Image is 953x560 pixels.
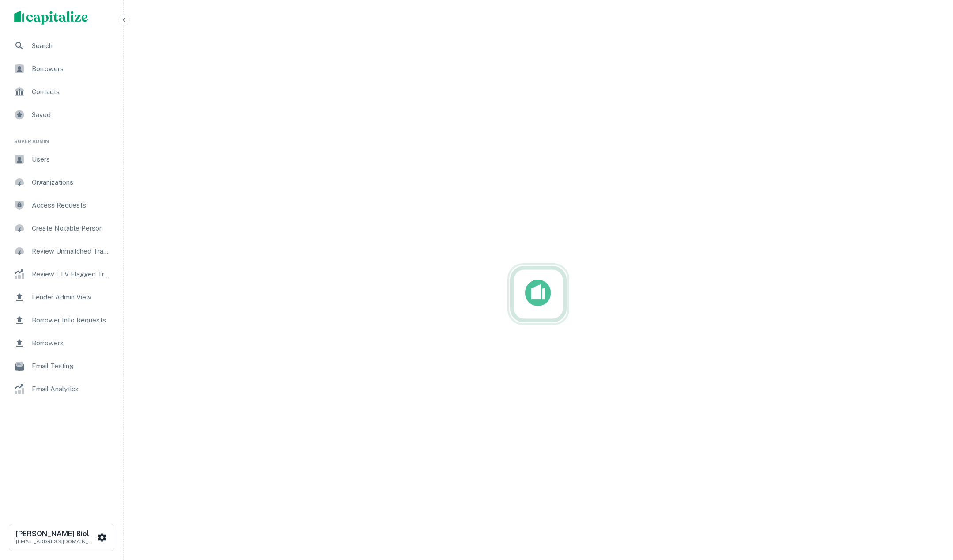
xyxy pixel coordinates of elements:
a: Review Unmatched Transactions [7,241,116,262]
h6: [PERSON_NAME] Biol [16,530,95,537]
span: Review Unmatched Transactions [32,246,111,257]
button: [PERSON_NAME] Biol[EMAIL_ADDRESS][DOMAIN_NAME] [9,524,114,551]
span: Borrowers [32,338,111,348]
span: Saved [32,110,111,120]
a: Email Testing [7,356,116,377]
a: Contacts [7,81,116,102]
span: Borrowers [32,64,111,74]
a: Organizations [7,172,116,193]
a: Email Analytics [7,378,116,400]
a: Create Notable Person [7,218,116,239]
a: Search [7,35,116,57]
span: Borrower Info Requests [32,315,111,325]
span: Users [32,154,111,165]
a: Borrowers [7,333,116,354]
span: Lender Admin View [32,292,111,303]
span: Email Testing [32,361,111,371]
p: [EMAIL_ADDRESS][DOMAIN_NAME] [16,537,95,545]
span: Create Notable Person [32,223,111,234]
a: Review LTV Flagged Transactions [7,264,116,285]
a: Lender Admin View [7,287,116,308]
a: Borrowers [7,58,116,79]
a: Saved [7,104,116,125]
span: Contacts [32,87,111,97]
a: Borrower Info Requests [7,310,116,331]
span: Email Analytics [32,384,111,394]
span: Organizations [32,177,111,188]
a: Users [7,149,116,170]
span: Access Requests [32,200,111,211]
li: Super Admin [7,127,116,149]
img: capitalize-logo.png [14,11,88,25]
span: Review LTV Flagged Transactions [32,269,111,280]
a: Access Requests [7,195,116,216]
span: Search [32,41,111,51]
